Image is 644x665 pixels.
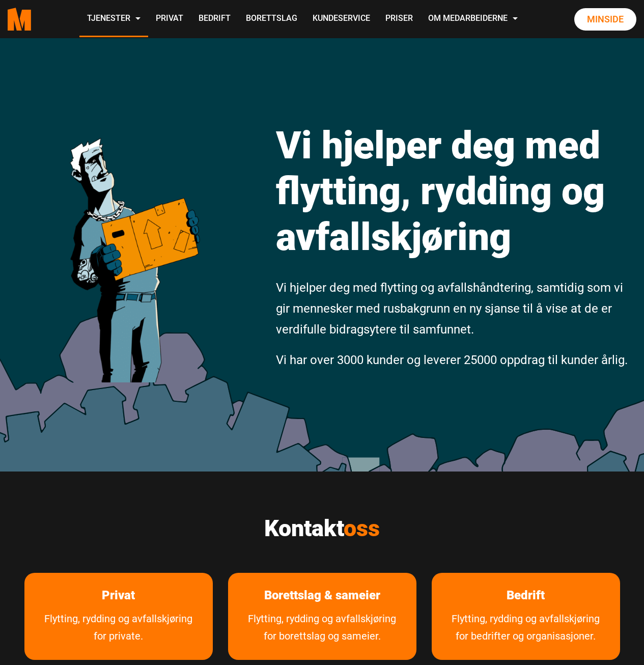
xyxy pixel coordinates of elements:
[191,1,238,37] a: Bedrift
[378,1,421,37] a: Priser
[421,1,525,37] a: Om Medarbeiderne
[491,573,560,618] a: les mer om Bedrift
[305,1,378,37] a: Kundeservice
[24,610,213,660] a: Flytting, rydding og avfallskjøring for private.
[276,353,628,367] span: Vi har over 3000 kunder og leverer 25000 oppdrag til kunder årlig.
[79,1,148,37] a: Tjenester
[61,99,207,382] img: medarbeiderne man icon optimized
[228,610,416,660] a: Tjenester for borettslag og sameier
[238,1,305,37] a: Borettslag
[276,122,636,260] h1: Vi hjelper deg med flytting, rydding og avfallskjøring
[87,573,150,618] a: les mer om Privat
[344,515,380,542] span: oss
[276,281,623,337] span: Vi hjelper deg med flytting og avfallshåndtering, samtidig som vi gir mennesker med rusbakgrunn e...
[574,8,636,31] a: Minside
[24,515,620,542] h2: Kontakt
[249,573,396,618] a: Les mer om Borettslag & sameier
[148,1,191,37] a: Privat
[432,610,620,660] a: Tjenester vi tilbyr bedrifter og organisasjoner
